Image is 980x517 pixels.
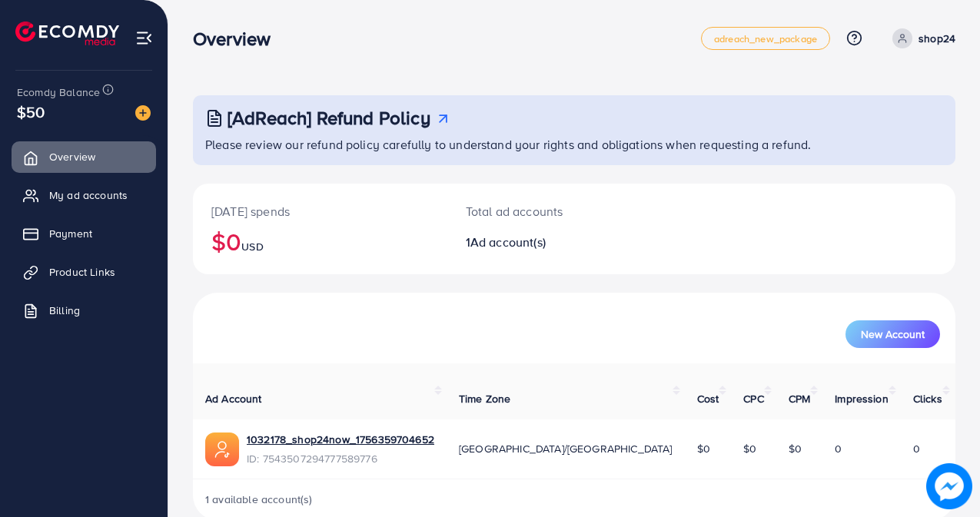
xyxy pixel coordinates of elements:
[205,432,239,466] img: ic-ads-acc.e4c84228.svg
[470,234,546,250] span: Ad account(s)
[49,264,115,280] span: Product Links
[247,451,434,466] span: ID: 7543507294777589776
[886,28,955,48] a: shop24
[12,141,156,172] a: Overview
[247,432,434,447] a: 1032178_shop24now_1756359704652
[241,239,263,254] span: USD
[714,34,817,44] span: adreach_new_package
[835,391,889,406] span: Impression
[697,441,710,456] span: $0
[835,441,842,456] span: 0
[459,441,673,456] span: [GEOGRAPHIC_DATA]/[GEOGRAPHIC_DATA]
[743,441,756,456] span: $0
[845,320,940,348] button: New Account
[193,28,283,50] h3: Overview
[15,22,119,45] img: logo
[17,101,45,123] span: $50
[12,218,156,249] a: Payment
[913,391,942,406] span: Clicks
[697,391,719,406] span: Cost
[135,105,151,121] img: image
[789,391,810,406] span: CPM
[211,227,429,256] h2: $0
[17,85,100,100] span: Ecomdy Balance
[789,441,802,456] span: $0
[743,391,763,406] span: CPC
[49,149,95,164] span: Overview
[228,107,430,129] h3: [AdReach] Refund Policy
[12,295,156,326] a: Billing
[49,187,128,203] span: My ad accounts
[205,391,262,406] span: Ad Account
[861,329,925,340] span: New Account
[459,391,510,406] span: Time Zone
[205,492,313,507] span: 1 available account(s)
[466,235,620,250] h2: 1
[205,135,946,154] p: Please review our refund policy carefully to understand your rights and obligations when requesti...
[49,303,80,318] span: Billing
[913,441,920,456] span: 0
[926,463,972,509] img: image
[919,29,955,48] p: shop24
[135,29,153,47] img: menu
[701,27,830,50] a: adreach_new_package
[49,226,92,241] span: Payment
[466,202,620,220] p: Total ad accounts
[211,202,429,220] p: [DATE] spends
[12,257,156,287] a: Product Links
[12,180,156,210] a: My ad accounts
